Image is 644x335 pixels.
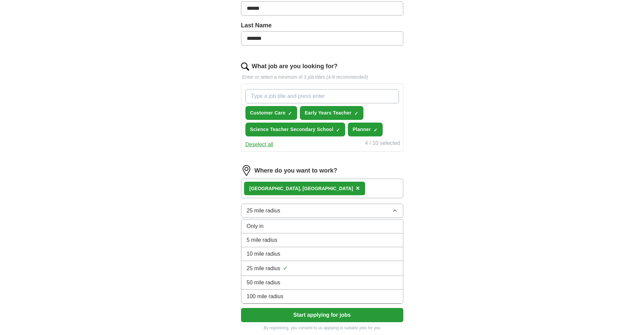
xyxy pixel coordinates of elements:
[250,126,334,133] span: Science Teacher Secondary School
[245,106,297,120] button: Customer Care✓
[247,264,281,273] span: 25 mile radius
[354,111,358,116] span: ✓
[365,139,400,149] div: 4 / 10 selected
[336,127,340,133] span: ✓
[252,62,338,71] label: What job are you looking for?
[241,204,403,218] button: 25 mile radius
[288,111,292,116] span: ✓
[241,74,403,81] p: Enter or select a minimum of 3 job titles (4-8 recommended)
[283,264,288,273] span: ✓
[300,106,363,120] button: Early Years Teacher✓
[356,183,360,194] button: ×
[241,21,403,30] label: Last Name
[353,126,371,133] span: Planner
[305,109,351,117] span: Early Years Teacher
[245,123,345,136] button: Science Teacher Secondary School✓
[250,109,286,117] span: Customer Care
[247,236,278,244] span: 5 mile radius
[241,325,403,331] p: By registering, you consent to us applying to suitable jobs for you
[356,184,360,192] span: ×
[374,127,378,133] span: ✓
[247,292,284,301] span: 100 mile radius
[249,185,353,192] div: [GEOGRAPHIC_DATA], [GEOGRAPHIC_DATA]
[348,123,383,136] button: Planner✓
[247,207,281,215] span: 25 mile radius
[241,165,252,176] img: location.png
[241,62,249,71] img: search.png
[241,308,403,322] button: Start applying for jobs
[247,222,264,230] span: Only in
[245,89,399,103] input: Type a job title and press enter
[247,279,281,287] span: 50 mile radius
[255,166,337,175] label: Where do you want to work?
[247,250,281,258] span: 10 mile radius
[245,140,273,149] button: Deselect all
